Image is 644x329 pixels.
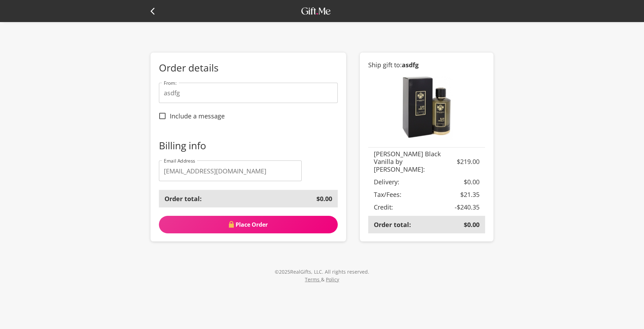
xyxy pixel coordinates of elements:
a: Terms [305,276,321,283]
span: $0.00 [464,178,479,186]
p: $0.00 [316,195,332,203]
p: Billing info [159,139,338,152]
span: $219.00 [457,157,479,166]
span: Order total: [374,220,411,229]
span: Include a message [170,112,225,120]
span: $21.35 [460,190,479,199]
span: Tax/Fees: [374,190,401,199]
p: Order total: [164,195,202,203]
span: Ship gift to: [368,61,419,69]
table: customized table [368,148,485,233]
span: -$240.35 [455,203,479,211]
button: securePlace Order [159,216,338,233]
b: asdfg [402,61,419,69]
span: Delivery: [374,178,399,186]
img: Mancera Black Vanilla by Mancera [400,74,453,140]
p: Order details [159,61,338,74]
img: GiftMe Logo [300,6,332,17]
a: Policy [326,276,339,283]
span: [PERSON_NAME] Black Vanilla by [PERSON_NAME]: [374,150,441,173]
input: Sender's Nickname [159,83,338,103]
span: Place Order [159,221,338,228]
span: Credit: [374,203,393,211]
img: secure [229,221,234,228]
span: $0.00 [464,220,479,229]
